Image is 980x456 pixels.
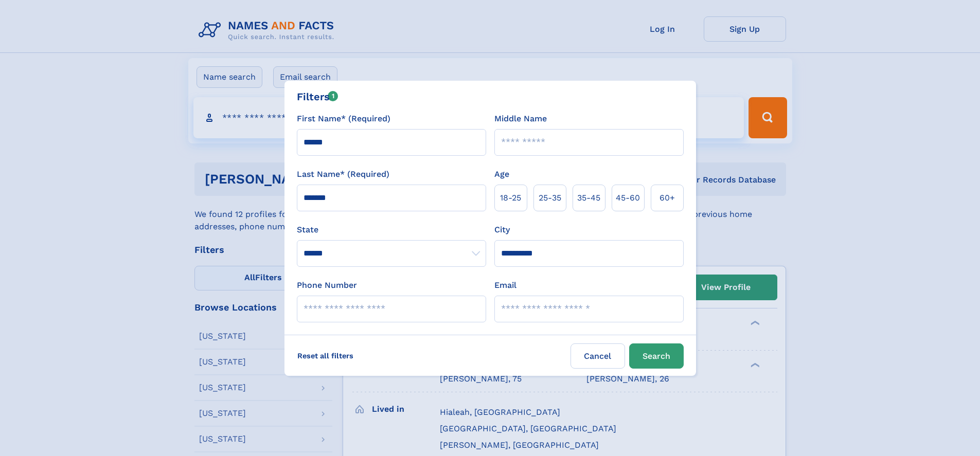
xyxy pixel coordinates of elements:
button: Search [629,343,684,369]
span: 45‑60 [616,192,640,204]
span: 60+ [660,192,675,204]
span: 35‑45 [577,192,600,204]
span: 18‑25 [500,192,521,204]
span: 25‑35 [539,192,561,204]
label: Reset all filters [291,343,360,368]
div: Filters [297,89,338,104]
label: City [494,224,510,236]
label: State [297,224,486,236]
label: Last Name* (Required) [297,168,389,180]
label: Middle Name [494,113,547,125]
label: First Name* (Required) [297,113,390,125]
label: Email [494,279,516,291]
label: Cancel [571,343,625,369]
label: Age [494,168,509,180]
label: Phone Number [297,279,357,291]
